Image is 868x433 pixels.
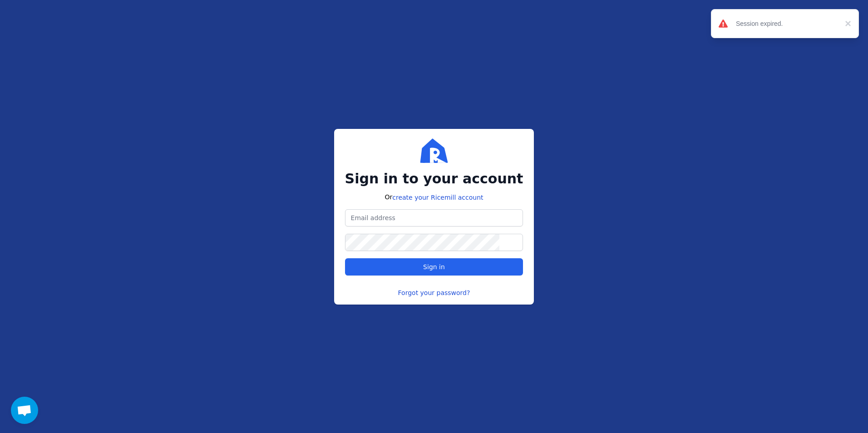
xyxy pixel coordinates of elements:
[345,171,523,187] h2: Sign in to your account
[345,258,523,276] button: Sign in
[392,194,483,201] a: create your Ricemill account
[345,210,523,226] input: Email address
[385,192,483,202] p: Or
[398,288,470,297] a: Forgot your password?
[736,19,840,28] div: Session expired.
[419,136,449,165] img: Ricemill Logo
[423,263,445,271] span: Sign in
[11,397,38,424] div: Open chat
[840,18,851,29] button: close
